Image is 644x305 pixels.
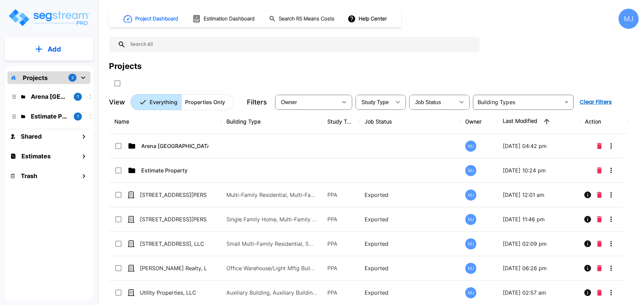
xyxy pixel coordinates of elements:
p: Exported [365,191,455,199]
p: [STREET_ADDRESS][PERSON_NAME], LLC [140,215,207,223]
p: Exported [365,215,455,223]
th: Building Type [221,109,322,134]
p: 1 [77,113,79,119]
p: [DATE] 04:42 pm [503,142,574,150]
div: MJ [465,141,476,152]
p: Exported [365,240,455,248]
p: Small Multi-Family Residential, Small Multi-Family Residential Site [226,240,317,248]
button: Delete [594,286,604,299]
button: Everything [130,94,181,110]
div: MJ [465,238,476,249]
button: Help Center [346,12,389,25]
p: Multi-Family Residential, Multi-Family Residential Site [226,191,317,199]
p: [DATE] 02:57 am [503,289,574,297]
button: More-Options [604,261,618,275]
span: Study Type [362,99,389,105]
button: More-Options [604,164,618,177]
button: Info [581,213,594,226]
p: [STREET_ADDRESS], LLC [140,240,207,248]
p: Filters [247,97,267,107]
h1: Estimation Dashboard [204,15,255,23]
button: Info [581,286,594,299]
p: Add [48,44,61,54]
div: Select [276,93,337,111]
p: Single Family Home, Multi-Family Residential Site [226,215,317,223]
div: MJ [465,189,476,201]
p: [DATE] 11:46 pm [503,215,574,223]
p: [DATE] 02:09 pm [503,240,574,248]
button: Open [562,97,571,107]
p: PPA [327,289,354,297]
p: Exported [365,264,455,272]
div: Projects [109,60,142,72]
h1: Trash [21,171,37,180]
th: Owner [460,109,497,134]
div: MJ [619,9,639,29]
th: Job Status [359,109,460,134]
button: Info [581,261,594,275]
p: 2 [71,75,74,81]
p: Exported [365,289,455,297]
p: Properties Only [185,98,225,106]
p: [DATE] 06:26 pm [503,264,574,272]
button: More-Options [604,286,618,299]
button: Info [581,188,594,202]
p: Arena [GEOGRAPHIC_DATA] [141,142,208,150]
p: [STREET_ADDRESS][PERSON_NAME], LLC [140,191,207,199]
h1: Project Dashboard [135,15,178,23]
th: Action [580,109,628,134]
p: Office Warehouse/Light Mftg Building, Office Warehouse/Light Mftg Building, Office Warehouse/Ligh... [226,264,317,272]
span: Job Status [415,99,441,105]
p: View [109,97,125,107]
p: Auxiliary Building, Auxiliary Building, Office Building, Office Warehouse/Light Mftg Building, Co... [226,289,317,297]
p: Estimate Property [31,112,68,121]
th: Name [109,109,221,134]
div: MJ [465,287,476,298]
button: More-Options [604,213,618,226]
span: Owner [281,99,297,105]
div: Select [357,93,391,111]
button: Info [581,237,594,250]
p: PPA [327,264,354,272]
button: Delete [594,237,604,250]
button: Add [5,40,93,59]
h1: Estimates [21,152,51,161]
div: MJ [465,263,476,274]
th: Last Modified [497,109,580,134]
p: PPA [327,215,354,223]
p: 1 [77,94,79,99]
button: Delete [594,213,604,226]
h1: Search RS Means Costs [279,15,334,23]
button: Project Dashboard [121,11,182,26]
button: Delete [594,261,604,275]
div: Platform [130,94,233,110]
button: Delete [594,164,604,177]
p: Projects [23,73,48,82]
p: [PERSON_NAME] Realty, LLC [140,264,207,272]
button: Clear Filters [577,95,614,109]
button: More-Options [604,237,618,250]
button: Estimation Dashboard [190,12,258,26]
div: Select [411,93,455,111]
input: Building Types [475,97,560,107]
img: Logo [8,8,90,27]
div: MJ [465,165,476,176]
div: MJ [465,214,476,225]
button: More-Options [604,188,618,202]
p: [DATE] 10:24 pm [503,166,574,174]
input: Search All [126,37,476,52]
p: [DATE] 12:01 am [503,191,574,199]
button: SelectAll [111,77,124,90]
button: Search RS Means Costs [266,12,338,25]
button: Delete [594,188,604,202]
p: Utility Properties, LLC [140,289,207,297]
button: Properties Only [181,94,233,110]
p: Estimate Property [141,166,208,174]
h1: Shared [21,132,42,141]
p: Arena Oviedo [31,92,68,101]
button: Delete [594,139,604,153]
p: PPA [327,191,354,199]
th: Study Type [322,109,359,134]
p: Everything [150,98,177,106]
p: PPA [327,240,354,248]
